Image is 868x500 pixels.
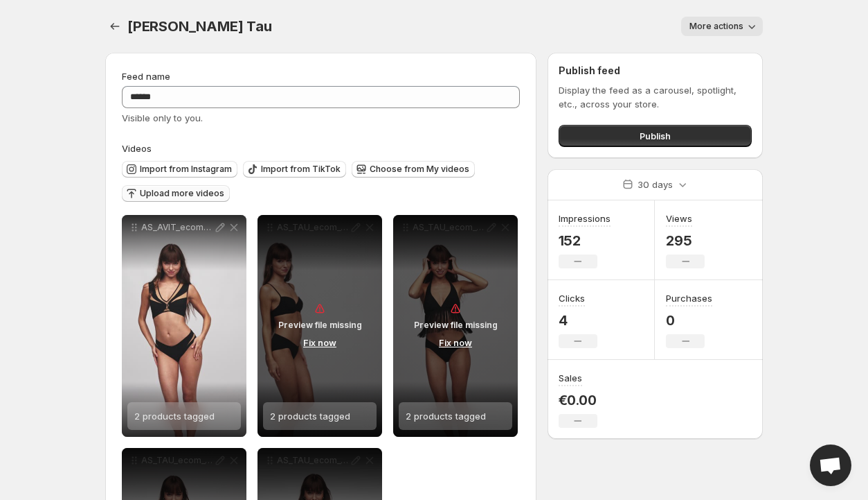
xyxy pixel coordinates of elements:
[141,222,213,233] p: AS_AVIT_ecom_3500380_ZWA_3500350_AW24
[352,161,475,178] button: Choose from My videos
[122,112,203,123] span: Visible only to you.
[122,161,237,178] button: Import from Instagram
[278,320,362,331] p: Preview file missing
[689,21,743,32] span: More actions
[406,411,486,422] span: 2 products tagged
[122,143,152,154] span: Videos
[414,320,498,331] p: Preview file missing
[559,212,611,225] h3: Impressions
[261,164,341,175] span: Import from TikTok
[559,64,752,78] h2: Publish feed
[559,312,597,329] p: 4
[257,215,382,437] div: AS_TAU_ecom_3500123_ZWA_3500150_AW24Preview file missingFix now2 products tagged
[299,335,341,350] button: Fix now
[559,371,582,385] h3: Sales
[370,164,469,175] span: Choose from My videos
[122,185,230,202] button: Upload more videos
[559,291,585,305] h3: Clicks
[393,215,518,437] div: AS_TAU_ecom_3500180_ZWA_3500160_AW24Preview file missingFix now2 products tagged
[681,17,763,36] button: More actions
[559,392,597,408] p: €0.00
[666,312,712,329] p: 0
[810,445,851,486] a: Open chat
[122,215,246,437] div: AS_AVIT_ecom_3500380_ZWA_3500350_AW242 products tagged
[140,188,224,199] span: Upload more videos
[559,232,611,249] p: 152
[127,18,272,35] span: [PERSON_NAME] Tau
[666,291,712,305] h3: Purchases
[559,125,752,147] button: Publish
[270,411,350,422] span: 2 products tagged
[666,212,692,225] h3: Views
[559,83,752,111] p: Display the feed as a carousel, spotlight, etc., across your store.
[640,129,671,143] span: Publish
[243,161,346,178] button: Import from TikTok
[134,411,215,422] span: 2 products tagged
[435,335,476,350] button: Fix now
[122,71,170,82] span: Feed name
[105,17,125,36] button: Settings
[140,164,232,175] span: Import from Instagram
[666,232,705,249] p: 295
[638,178,673,191] p: 30 days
